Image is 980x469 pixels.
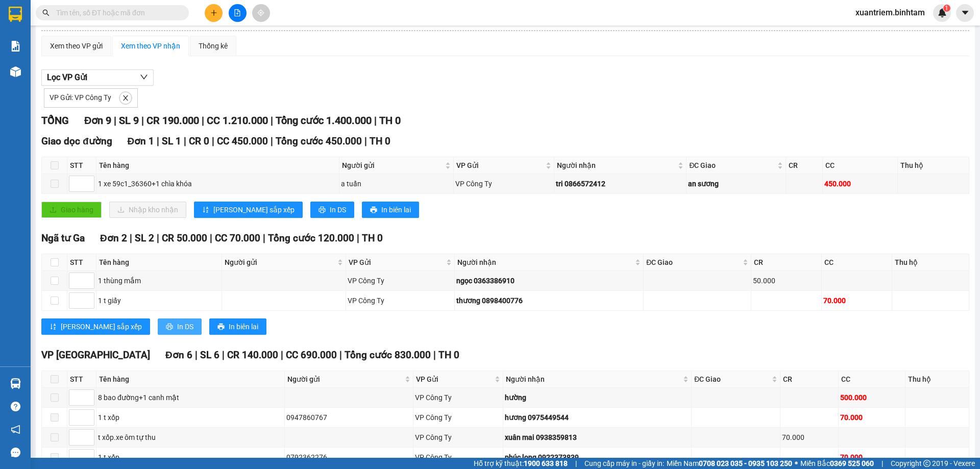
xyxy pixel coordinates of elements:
[823,295,890,306] div: 70.000
[50,40,103,52] div: Xem theo VP gửi
[524,459,568,467] strong: 1900 633 818
[10,41,21,52] img: solution-icon
[699,459,792,467] strong: 0708 023 035 - 0935 103 250
[646,257,741,268] span: ĐC Giao
[454,174,554,194] td: VP Công Ty
[195,349,198,361] span: |
[961,8,970,17] span: caret-down
[415,392,501,403] div: VP Công Ty
[584,458,664,469] span: Cung cấp máy in - giấy in:
[943,5,950,12] sup: 1
[374,114,377,127] span: |
[98,275,220,286] div: 1 thùng mắm
[141,114,144,127] span: |
[50,323,57,331] span: sort-ascending
[61,321,142,332] span: [PERSON_NAME] sắp xếp
[202,206,209,214] span: sort-ascending
[98,452,283,463] div: 1 t xốp
[287,374,403,385] span: Người gửi
[506,374,681,385] span: Người nhận
[923,460,930,467] span: copyright
[56,7,177,18] input: Tìm tên, số ĐT hoặc mã đơn
[840,412,903,423] div: 70.000
[892,254,969,271] th: Thu hộ
[413,388,503,408] td: VP Công Ty
[786,157,823,174] th: CR
[381,204,411,215] span: In biên lai
[84,114,111,127] span: Đơn 9
[342,160,443,171] span: Người gửi
[41,135,112,147] span: Giao dọc đường
[119,114,139,127] span: SL 9
[100,232,127,244] span: Đơn 2
[109,202,186,218] button: downloadNhập kho nhận
[286,412,411,423] div: 0947860767
[905,371,969,388] th: Thu hộ
[119,92,132,104] button: close
[349,257,444,268] span: VP Gửi
[415,412,501,423] div: VP Công Ty
[281,349,283,361] span: |
[140,73,148,81] span: down
[840,452,903,463] div: 70.000
[263,232,265,244] span: |
[689,160,775,171] span: ĐC Giao
[505,432,690,443] div: xuân mai 0938359813
[158,318,202,335] button: printerIn DS
[217,135,268,147] span: CC 450.000
[362,232,383,244] span: TH 0
[50,93,111,102] span: VP Gửi: VP Công Ty
[222,349,225,361] span: |
[795,461,798,465] span: ⚪️
[41,69,154,86] button: Lọc VP Gửi
[202,114,204,127] span: |
[157,135,159,147] span: |
[694,374,770,385] span: ĐC Giao
[212,135,214,147] span: |
[474,458,568,469] span: Hỗ trợ kỹ thuật:
[41,318,150,335] button: sort-ascending[PERSON_NAME] sắp xếp
[415,452,501,463] div: VP Công Ty
[229,321,258,332] span: In biên lai
[379,114,401,127] span: TH 0
[345,349,431,361] span: Tổng cước 830.000
[341,178,452,189] div: a tuấn
[98,412,283,423] div: 1 t xốp
[945,5,948,12] span: 1
[455,178,552,189] div: VP Công Ty
[318,206,326,214] span: printer
[339,349,342,361] span: |
[98,432,283,443] div: t xốp.xe ôm tự thu
[688,178,784,189] div: an sương
[822,254,892,271] th: CC
[839,371,905,388] th: CC
[276,135,362,147] span: Tổng cước 450.000
[229,4,247,22] button: file-add
[11,448,20,457] span: message
[557,160,676,171] span: Người nhận
[41,114,69,127] span: TỔNG
[753,275,820,286] div: 50.000
[505,412,690,423] div: hương 0975449544
[41,232,85,244] span: Ngã tư Ga
[847,6,933,19] span: xuantriem.binhtam
[456,295,642,306] div: thương 0898400776
[823,157,898,174] th: CC
[42,9,50,16] span: search
[121,40,180,52] div: Xem theo VP nhận
[213,204,295,215] span: [PERSON_NAME] sắp xếp
[67,157,96,174] th: STT
[438,349,459,361] span: TH 0
[824,178,896,189] div: 450.000
[210,232,212,244] span: |
[456,160,544,171] span: VP Gửi
[413,408,503,428] td: VP Công Ty
[310,202,354,218] button: printerIn DS
[370,206,377,214] span: printer
[330,204,346,215] span: In DS
[184,135,186,147] span: |
[166,323,173,331] span: printer
[830,459,874,467] strong: 0369 525 060
[364,135,367,147] span: |
[67,254,96,271] th: STT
